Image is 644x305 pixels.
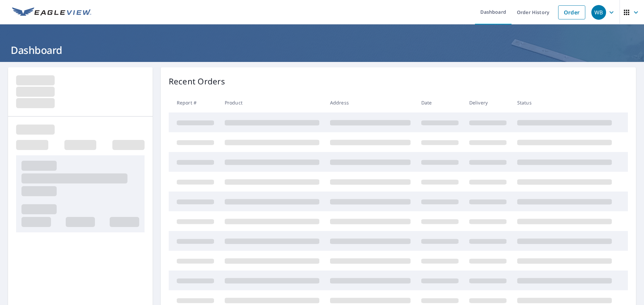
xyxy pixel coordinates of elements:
[464,93,512,112] th: Delivery
[512,93,617,112] th: Status
[558,5,585,19] a: Order
[12,7,91,17] img: EV Logo
[169,75,225,87] p: Recent Orders
[325,93,416,112] th: Address
[169,93,219,112] th: Report #
[591,5,606,20] div: WB
[416,93,464,112] th: Date
[219,93,325,112] th: Product
[8,43,636,57] h1: Dashboard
